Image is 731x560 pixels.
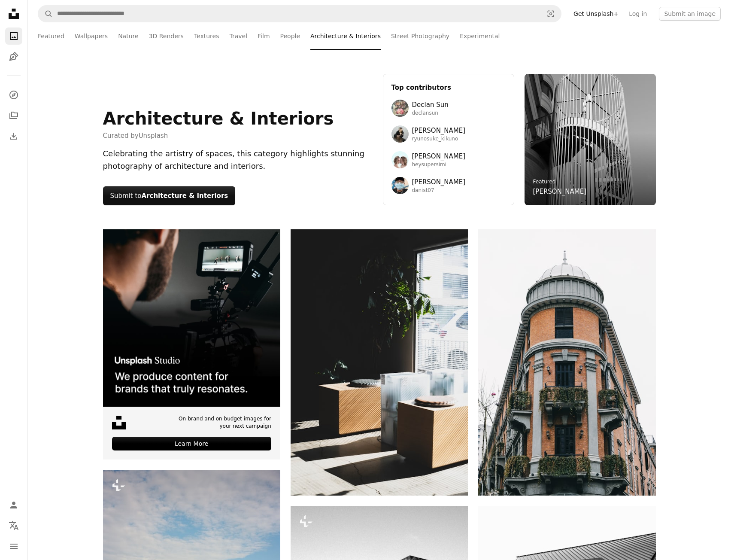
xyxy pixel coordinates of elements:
[258,22,270,50] a: Film
[291,359,468,366] a: Sunlight streams onto modern wooden tables with plants.
[5,496,22,514] a: Log in / Sign up
[112,437,271,450] div: Learn More
[5,517,22,534] button: Language
[391,151,409,168] img: Avatar of user Simone Hutsch
[75,22,108,50] a: Wallpapers
[391,22,449,50] a: Street Photography
[460,22,500,50] a: Experimental
[149,22,184,50] a: 3D Renders
[624,7,652,21] a: Log in
[291,229,468,496] img: Sunlight streams onto modern wooden tables with plants.
[391,82,506,93] h3: Top contributors
[391,177,506,194] a: Avatar of user Danist Soh[PERSON_NAME]danist07
[280,22,300,50] a: People
[478,229,655,496] img: Corner building with rounded facade and dome
[103,229,280,407] img: file-1715652217532-464736461acbimage
[38,22,64,50] a: Featured
[391,125,506,143] a: Avatar of user Ryunosuke Kikuno[PERSON_NAME]ryunosuke_kikuno
[412,151,466,161] span: [PERSON_NAME]
[391,177,409,194] img: Avatar of user Danist Soh
[38,6,53,22] button: Search Unsplash
[103,148,373,173] div: Celebrating the artistry of spaces, this category highlights stunning photography of architecture...
[568,7,624,21] a: Get Unsplash+
[412,177,466,187] span: [PERSON_NAME]
[412,100,449,110] span: Declan Sun
[194,22,219,50] a: Textures
[229,22,247,50] a: Travel
[533,186,587,197] a: [PERSON_NAME]
[540,6,561,22] button: Visual search
[659,7,721,21] button: Submit an image
[412,161,466,168] span: heysupersimi
[5,107,22,124] a: Collections
[103,186,236,205] button: Submit toArchitecture & Interiors
[174,415,271,430] span: On-brand and on budget images for your next campaign
[412,125,466,136] span: [PERSON_NAME]
[103,131,334,141] span: Curated by
[391,100,506,117] a: Avatar of user Declan SunDeclan Sundeclansun
[5,538,22,555] button: Menu
[112,416,126,429] img: file-1631678316303-ed18b8b5cb9cimage
[103,229,280,460] a: On-brand and on budget images for your next campaignLearn More
[5,27,22,45] a: Photos
[412,136,466,143] span: ryunosuke_kikuno
[142,192,228,200] strong: Architecture & Interiors
[391,125,409,143] img: Avatar of user Ryunosuke Kikuno
[412,187,466,194] span: danist07
[118,22,138,50] a: Nature
[103,108,334,129] h1: Architecture & Interiors
[5,86,22,103] a: Explore
[412,110,449,117] span: declansun
[391,100,409,117] img: Avatar of user Declan Sun
[139,132,168,140] a: Unsplash
[391,151,506,168] a: Avatar of user Simone Hutsch[PERSON_NAME]heysupersimi
[5,48,22,65] a: Illustrations
[533,179,556,185] a: Featured
[478,359,655,366] a: Corner building with rounded facade and dome
[38,5,561,22] form: Find visuals sitewide
[5,128,22,145] a: Download History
